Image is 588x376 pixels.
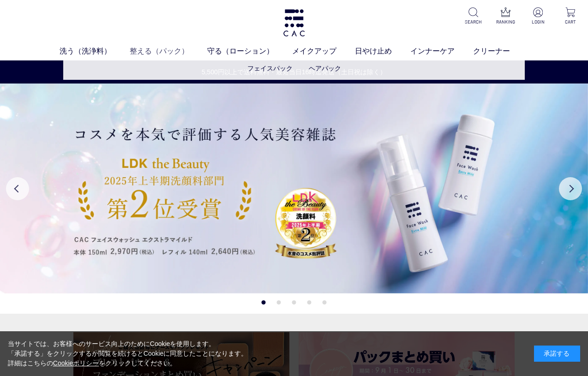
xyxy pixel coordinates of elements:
[410,46,473,57] a: インナーケア
[560,7,581,25] a: CART
[247,65,293,72] a: フェイスパック
[534,346,580,362] div: 承諾する
[323,300,327,304] button: 5 of 5
[307,300,312,304] button: 4 of 5
[8,339,248,368] div: 当サイトでは、お客様へのサービス向上のためにCookieを使用します。 「承諾する」をクリックするか閲覧を続けるとCookieに同意したことになります。 詳細はこちらの をクリックしてください。
[528,7,548,25] a: LOGIN
[495,18,516,25] p: RANKING
[277,300,281,304] button: 2 of 5
[528,18,548,25] p: LOGIN
[282,9,306,36] img: logo
[495,7,516,25] a: RANKING
[53,359,99,367] a: Cookieポリシー
[309,65,341,72] a: ヘアパック
[463,18,484,25] p: SEARCH
[130,46,207,57] a: 整える（パック）
[262,300,266,304] button: 1 of 5
[292,300,296,304] button: 3 of 5
[292,46,355,57] a: メイクアップ
[559,177,582,200] button: Next
[6,177,29,200] button: Previous
[463,7,484,25] a: SEARCH
[473,46,528,57] a: クリーナー
[0,67,588,77] a: 5,500円以上で送料無料・最短当日16時迄発送（土日祝は除く）
[560,18,581,25] p: CART
[207,46,292,57] a: 守る（ローション）
[60,46,130,57] a: 洗う（洗浄料）
[355,46,410,57] a: 日やけ止め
